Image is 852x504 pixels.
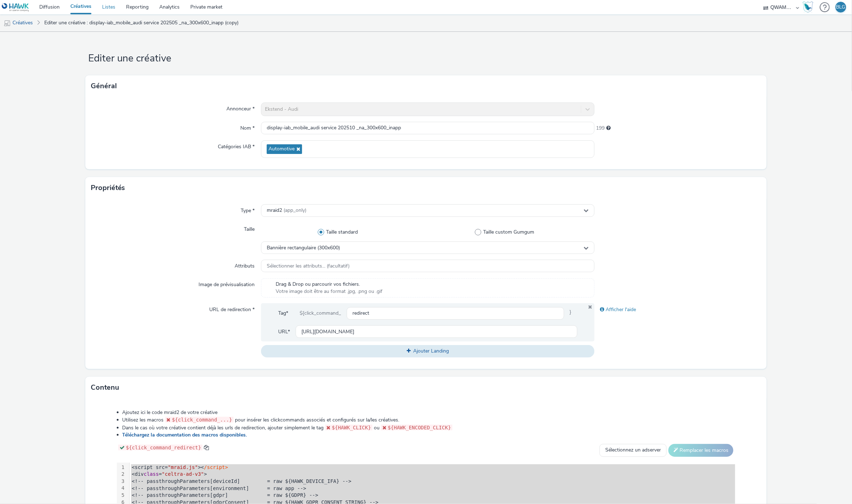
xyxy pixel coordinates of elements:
span: Taille standard [326,229,358,236]
span: Sélectionner les attributs... (facultatif) [267,263,350,269]
label: Attributs [232,260,257,270]
button: Remplacer les macros [668,444,733,457]
label: Annonceur * [224,103,257,113]
span: Ajouter Landing [413,348,449,354]
span: "celtra-ad-v3" [162,471,204,477]
label: Catégories IAB * [215,140,257,150]
img: Hawk Academy [803,1,813,13]
input: Nom [261,122,594,134]
a: Hawk Academy [803,1,816,13]
label: URL de redirection * [206,303,257,313]
li: Dans le cas où votre créative contient déjà les urls de redirection, ajouter simplement le tag ou [122,424,736,431]
span: class [144,471,159,477]
span: Automotive [269,146,295,152]
img: undefined Logo [2,3,29,12]
span: 199 [596,125,605,132]
span: } [564,307,577,320]
li: Utilisez les macros pour insérer les clickcommands associés et configurés sur la/les créatives. [122,416,736,424]
div: 5 [117,492,126,499]
h1: Editer une créative [85,52,767,65]
span: copy to clipboard [204,445,209,450]
span: "mraid.js" [168,464,198,470]
div: BLG [836,2,846,13]
label: Image de prévisualisation [196,278,257,288]
h3: Contenu [91,382,119,393]
label: Type * [238,204,257,214]
span: /script> [204,464,228,470]
div: 255 caractères maximum [607,125,611,132]
div: ${click_command_ [294,307,347,320]
div: 1 [117,464,126,471]
div: Afficher l'aide [595,303,761,316]
label: Nom * [237,122,257,132]
span: (app_only) [284,207,306,214]
li: Ajoutez ici le code mraid2 de votre créative [122,409,736,416]
span: Votre image doit être au format .jpg, .png ou .gif [276,288,382,295]
span: ${click_command_...} [172,417,232,423]
h3: Propriétés [91,183,125,193]
label: Taille [241,223,257,233]
div: 4 [117,485,126,492]
button: Ajouter Landing [261,345,594,357]
span: Drag & Drop ou parcourir vos fichiers. [276,281,382,288]
div: 3 [117,478,126,485]
span: Bannière rectangulaire (300x600) [267,245,340,251]
span: ${HAWK_ENCODED_CLICK} [388,425,451,430]
span: Taille custom Gumgum [483,229,534,236]
h3: Général [91,81,117,91]
span: ${click_command_redirect} [126,445,201,450]
input: url... [296,325,577,338]
span: ${HAWK_CLICK} [332,425,371,430]
div: 2 [117,471,126,478]
a: Editer une créative : display-iab_mobile_audi service 202505 _na_300x600_inapp (copy) [41,14,242,31]
img: mobile [4,20,11,27]
a: Téléchargez la documentation des macros disponibles. [122,431,250,438]
span: mraid2 [267,208,306,214]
